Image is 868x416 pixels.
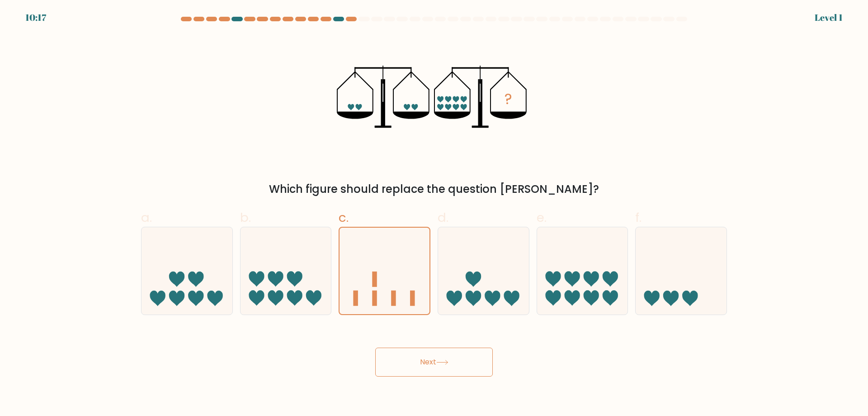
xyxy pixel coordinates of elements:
button: Next [375,348,493,377]
div: Which figure should replace the question [PERSON_NAME]? [146,181,722,197]
span: b. [240,209,251,226]
span: a. [141,209,152,226]
div: 10:17 [25,11,46,24]
div: Level 1 [815,11,843,24]
tspan: ? [505,89,512,109]
span: f. [635,209,642,226]
span: d. [438,209,448,226]
span: e. [537,209,547,226]
span: c. [339,209,349,226]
